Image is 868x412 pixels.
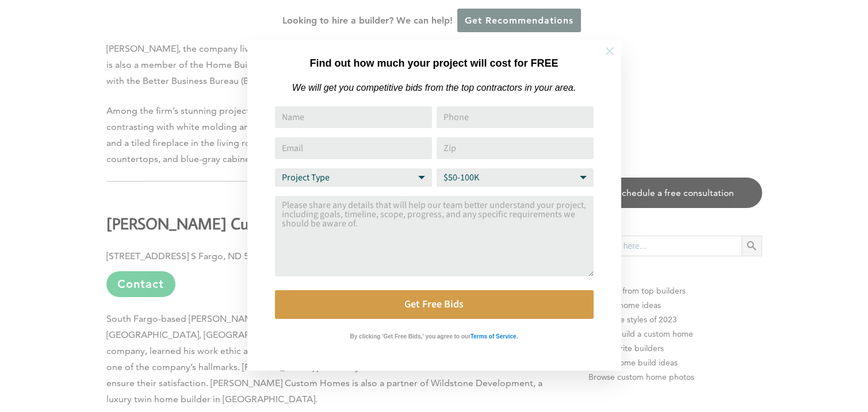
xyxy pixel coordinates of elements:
input: Email Address [275,137,432,159]
strong: By clicking 'Get Free Bids,' you agree to our [350,333,471,340]
em: We will get you competitive bids from the top contractors in your area. [292,83,576,93]
strong: Terms of Service [471,333,517,340]
strong: Find out how much your project will cost for FREE [309,57,558,69]
input: Name [275,106,432,128]
select: Budget Range [437,168,594,187]
textarea: Comment or Message [275,196,594,276]
select: Project Type [275,168,432,187]
input: Phone [437,106,594,128]
a: Terms of Service [471,330,517,340]
button: Close [590,31,630,71]
input: Zip [437,137,594,159]
button: Get Free Bids [275,290,594,319]
strong: . [517,333,518,340]
iframe: Drift Widget Chat Controller [647,329,854,398]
